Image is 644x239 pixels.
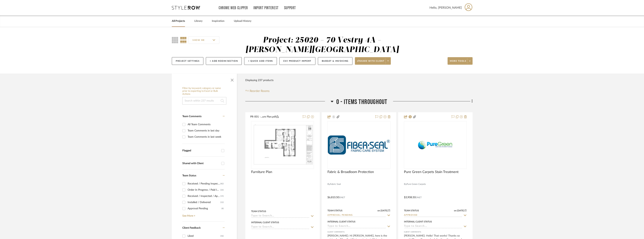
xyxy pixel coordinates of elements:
[404,220,432,223] div: Internal Client Status
[234,19,251,24] a: Upload History
[430,5,462,10] span: Hello, [PERSON_NAME]
[253,6,279,10] a: Import Pinterest
[182,97,226,105] input: Search within 237 results
[448,57,473,65] button: More tools
[220,199,224,205] div: (12)
[251,170,272,174] span: Furniture Plan
[284,6,296,10] a: Support
[250,115,300,119] button: PR-001 -...ure Plan.pdf
[188,128,224,134] div: Team Comments in last day
[181,212,225,218] a: See More +
[404,182,407,186] span: By
[182,162,219,165] div: Shared with Client
[188,233,220,239] div: Liked
[194,19,202,24] a: Library
[220,233,224,239] div: (36)
[188,121,224,127] div: All Team Comments
[279,57,315,65] button: CSV Product Import
[188,199,220,205] div: Installed / Delivered
[245,89,270,93] button: Reorder Rooms
[251,221,279,224] div: Internal Client Status
[172,57,203,65] button: Project Settings
[188,181,220,187] div: Received / Pending Inspection
[172,19,185,24] a: All Projects
[318,57,352,65] button: Budget & Invoicing
[407,182,426,186] span: Pure Green Carpets
[188,134,224,140] div: Team Comments in last week
[188,206,221,212] div: Approval Pending
[188,193,220,199] div: Received / Inspected / Approved
[357,60,385,65] span: Share with client
[355,57,391,65] button: Share with client
[404,209,419,212] div: Team Status
[327,220,355,223] div: Internal Client Status
[251,210,266,213] div: Team Status
[327,214,386,217] input: Type to Search…
[380,209,388,212] span: [DATE]
[327,209,342,212] div: Team Status
[219,6,248,10] a: Chrome Web Clipper
[454,209,457,212] span: on
[182,149,219,152] div: Flagged
[404,214,462,217] input: Type to Search…
[251,225,309,229] input: Type to Search…
[220,193,224,199] div: (15)
[251,121,314,169] div: 0
[251,214,309,218] input: Type to Search…
[220,187,224,193] div: (26)
[328,135,390,155] img: Fabric & Broadloom Protection
[327,182,330,186] span: By
[228,76,236,83] button: Close
[328,121,390,169] div: 0
[450,60,466,65] span: More tools
[250,89,270,93] span: Reorder Rooms
[212,19,224,24] a: Inspiration
[221,206,224,212] div: (8)
[404,225,462,228] input: Type to Search…
[330,182,341,186] span: Fabric Seal
[245,36,399,54] div: Project: 25020 - 70 Vestry 4A - [PERSON_NAME][GEOGRAPHIC_DATA]
[377,209,380,212] span: on
[412,121,459,168] img: Pure Green Carpets Stain Treatment
[327,170,374,174] span: Fabric & Broadloom Protection
[245,77,274,84] div: Displaying 237 products
[182,115,202,118] span: Team Comments
[182,87,226,96] h6: Filter by keyword, category or name prior to exporting to Excel or Bulk Actions
[206,57,242,65] button: + Add Room/Section
[457,209,465,212] span: [DATE]
[252,124,314,166] img: Furniture Plan
[244,57,277,65] button: + Quick Add Items
[404,170,458,174] span: Pure Green Carpets Stain Treatment
[188,187,220,193] div: Order In Progress / Paid In Full w/ Freight, No Balance due
[220,181,224,187] div: (82)
[182,174,196,177] span: Team Status
[336,98,387,106] span: 0 - Items Throughout
[327,225,386,228] input: Type to Search…
[182,227,201,229] span: Client Feedback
